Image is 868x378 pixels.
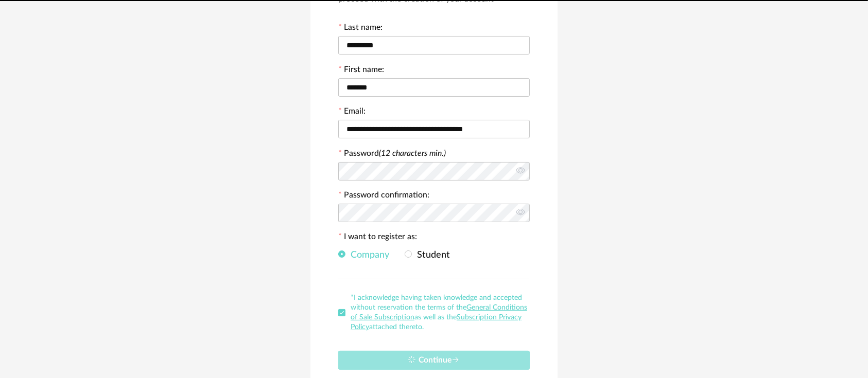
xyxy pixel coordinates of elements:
[412,250,450,260] span: Student
[351,294,527,331] span: *I acknowledge having taken knowledge and accepted without reservation the terms of the as well a...
[338,233,417,243] label: I want to register as:
[345,250,389,260] span: Company
[344,149,446,157] label: Password
[338,191,429,202] label: Password confirmation:
[379,149,446,157] i: (12 characters min.)
[338,107,366,118] label: Email:
[338,24,383,34] label: Last name:
[338,66,384,76] label: First name:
